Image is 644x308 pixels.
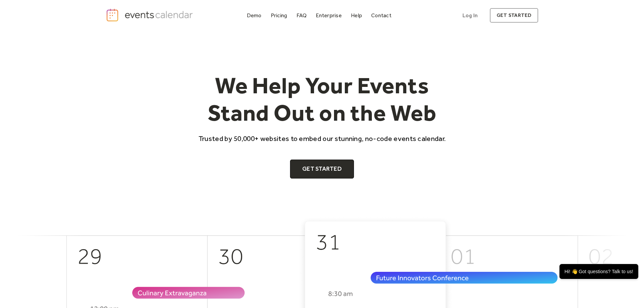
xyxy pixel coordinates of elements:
div: Contact [371,14,391,17]
a: home [106,8,195,22]
a: Demo [244,11,264,20]
a: Log In [456,8,484,23]
a: FAQ [294,11,310,20]
div: Pricing [271,14,287,17]
p: Trusted by 50,000+ websites to embed our stunning, no-code events calendar. [192,134,452,143]
div: Help [351,14,362,17]
a: Help [348,11,365,20]
div: FAQ [296,14,307,17]
a: Contact [368,11,394,20]
h1: We Help Your Events Stand Out on the Web [192,72,452,127]
div: Enterprise [316,14,341,17]
a: Pricing [268,11,290,20]
a: get started [490,8,538,23]
a: Get Started [290,160,354,179]
a: Enterprise [313,11,344,20]
div: Demo [247,14,262,17]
